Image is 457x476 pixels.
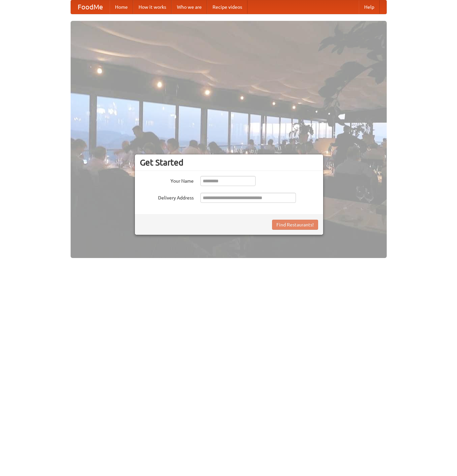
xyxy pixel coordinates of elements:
[140,157,318,168] h3: Get Started
[272,220,318,230] button: Find Restaurants!
[207,0,247,14] a: Recipe videos
[110,0,133,14] a: Home
[133,0,172,14] a: How it works
[140,176,194,184] label: Your Name
[71,0,110,14] a: FoodMe
[140,193,194,201] label: Delivery Address
[172,0,207,14] a: Who we are
[359,0,380,14] a: Help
